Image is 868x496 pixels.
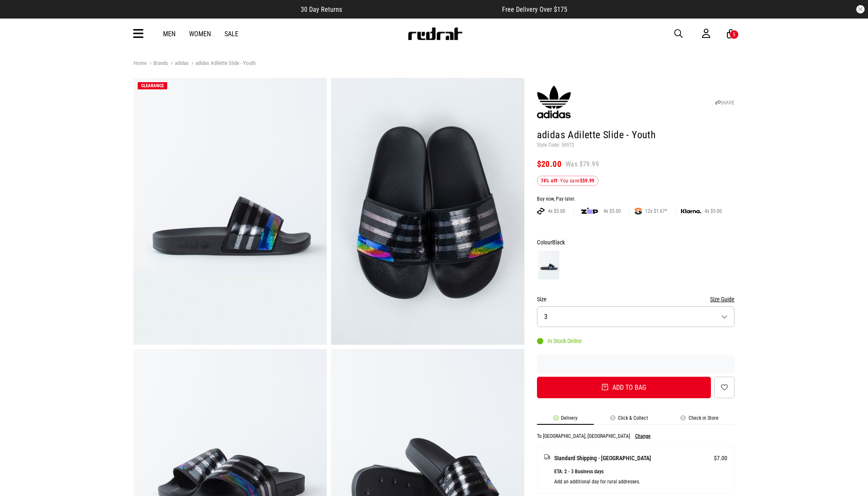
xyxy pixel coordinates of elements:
[581,207,598,215] img: zip
[359,5,485,13] iframe: Customer reviews powered by Trustpilot
[635,433,651,439] button: Change
[224,30,238,38] a: Sale
[537,142,735,149] p: Style Code: 50972
[733,32,735,38] div: 5
[538,251,559,279] img: Black
[134,78,327,345] img: Adidas Adilette Slide - Youth in Black
[710,294,734,304] button: Size Guide
[727,29,735,38] a: 5
[554,467,728,487] p: ETA: 2 - 3 Business days Add an additional day for rural addresses.
[407,27,463,40] img: Redrat logo
[537,129,735,142] h1: adidas Adilette Slide - Youth
[681,209,701,214] img: KLARNA
[502,5,567,13] span: Free Delivery Over $175
[545,208,569,214] span: 4x $5.00
[537,338,582,344] div: In Stock Online
[537,237,735,247] div: Colour
[331,78,524,345] img: Adidas Adilette Slide - Youth in Black
[635,208,642,214] img: SPLITPAY
[537,159,561,169] span: $20.00
[537,294,735,304] div: Size
[537,176,598,186] div: - You save
[665,415,735,425] li: Check in Store
[642,208,670,214] span: 12x $1.67*
[714,453,727,463] span: $7.00
[537,306,735,327] button: 3
[552,239,565,246] span: Black
[168,60,189,68] a: adidas
[541,178,558,184] b: 74% off
[537,85,571,119] img: adidas
[716,100,734,106] a: SHARE
[701,208,725,214] span: 4x $5.00
[189,30,211,38] a: Women
[537,415,594,425] li: Delivery
[134,60,147,66] a: Home
[537,433,630,439] p: To [GEOGRAPHIC_DATA], [GEOGRAPHIC_DATA]
[189,60,256,68] a: adidas Adilette Slide - Youth
[537,208,545,214] img: AFTERPAY
[580,178,595,184] b: $59.99
[147,60,168,68] a: Brands
[600,208,624,214] span: 4x $5.00
[163,30,176,38] a: Men
[594,415,665,425] li: Click & Collect
[301,5,342,13] span: 30 Day Returns
[566,160,599,169] span: Was $79.99
[544,313,548,321] span: 3
[554,453,651,463] span: Standard Shipping - [GEOGRAPHIC_DATA]
[141,83,164,88] span: CLEARANCE
[537,377,711,398] button: Add to bag
[537,360,735,368] iframe: Customer reviews powered by Trustpilot
[537,196,735,203] div: Buy now, Pay later.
